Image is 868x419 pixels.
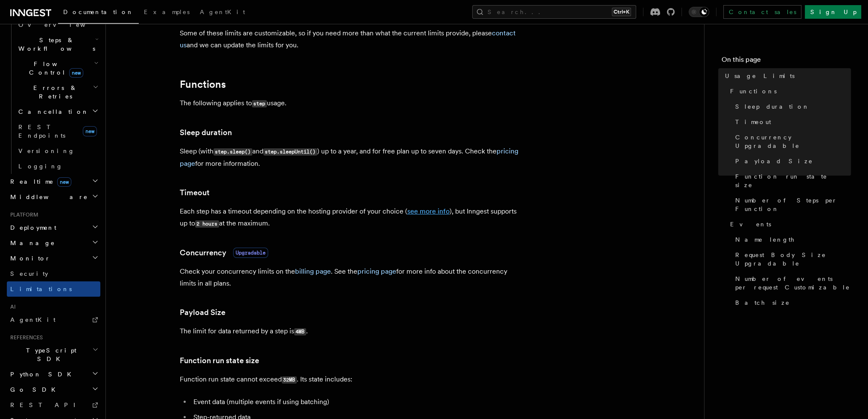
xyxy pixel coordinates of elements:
span: Versioning [18,147,75,154]
a: Events [727,217,851,232]
a: ConcurrencyUpgradable [180,247,268,259]
span: REST API [10,402,83,408]
a: Examples [139,3,195,23]
span: Payload Size [735,157,813,165]
code: 4MB [294,328,306,335]
code: step [252,100,267,107]
span: Upgradable [233,248,268,258]
a: Functions [180,78,226,90]
span: Concurrency Upgradable [735,133,851,150]
span: Steps & Workflows [15,36,95,53]
span: Number of events per request Customizable [735,275,851,292]
span: Go SDK [7,385,61,394]
span: Security [10,270,48,277]
span: Examples [144,9,190,15]
p: Some of these limits are customizable, so if you need more than what the current limits provide, ... [180,27,521,51]
a: Sleep duration [732,99,851,114]
span: Deployment [7,223,56,232]
a: Number of Steps per Function [732,193,851,217]
span: new [57,177,71,187]
a: see more info [407,207,450,215]
code: step.sleepUntil() [263,148,317,156]
button: Realtimenew [7,174,100,189]
span: Documentation [63,9,134,15]
div: Inngest Functions [7,17,100,174]
span: Usage Limits [725,72,795,80]
button: TypeScript SDK [7,343,100,367]
span: Functions [730,87,777,95]
a: Request Body Size Upgradable [732,247,851,271]
a: Payload Size [180,306,225,318]
button: Search...Ctrl+K [472,5,636,19]
p: Function run state cannot exceed . Its state includes: [180,373,521,386]
h4: On this page [722,55,851,68]
a: AgentKit [195,3,250,23]
a: Documentation [58,3,139,24]
button: Middleware [7,189,100,205]
button: Deployment [7,220,100,235]
button: Steps & Workflows [15,32,100,56]
kbd: Ctrl+K [612,8,631,16]
a: Timeout [180,187,210,199]
button: Cancellation [15,104,100,119]
span: Overview [18,21,106,28]
span: Errors & Retries [15,84,93,101]
a: Versioning [15,143,100,159]
span: Request Body Size Upgradable [735,251,851,268]
span: Middleware [7,193,88,201]
span: Limitations [10,286,72,292]
span: Sleep duration [735,102,810,111]
span: REST Endpoints [18,124,65,139]
a: Functions [727,84,851,99]
a: Security [7,266,100,281]
span: AgentKit [200,9,245,15]
code: 2 hours [195,220,219,228]
a: billing page [295,267,331,275]
button: Toggle dark mode [689,7,709,17]
span: Flow Control [15,60,94,77]
span: TypeScript SDK [7,346,92,363]
button: Flow Controlnew [15,56,100,80]
p: The limit for data returned by a step is . [180,325,521,338]
span: Cancellation [15,107,89,116]
a: Number of events per request Customizable [732,271,851,295]
a: Batch size [732,295,851,310]
span: Python SDK [7,370,76,379]
a: Name length [732,232,851,247]
a: pricing page [357,267,396,275]
span: Manage [7,239,55,247]
a: Limitations [7,281,100,297]
span: Monitor [7,254,50,263]
li: Event data (multiple events if using batching) [191,396,521,408]
a: REST Endpointsnew [15,119,100,143]
p: The following applies to usage. [180,97,521,110]
span: Name length [735,235,795,244]
span: new [69,68,83,78]
a: Contact sales [723,5,801,19]
p: Check your concurrency limits on the . See the for more info about the concurrency limits in all ... [180,266,521,289]
span: Logging [18,163,63,170]
span: AgentKit [10,316,56,323]
p: Sleep (with and ) up to a year, and for free plan up to seven days. Check the for more information. [180,145,521,170]
a: Sign Up [805,5,861,19]
a: Sleep duration [180,127,232,139]
a: Timeout [732,114,851,130]
a: Payload Size [732,153,851,169]
span: Function run state size [735,172,851,189]
a: Overview [15,17,100,32]
a: Function run state size [180,355,259,367]
span: Batch size [735,298,790,307]
span: Number of Steps per Function [735,196,851,213]
span: Platform [7,211,38,218]
a: Function run state size [732,169,851,193]
button: Errors & Retries [15,80,100,104]
span: Timeout [735,118,771,126]
span: new [83,126,97,136]
a: Usage Limits [722,68,851,84]
button: Manage [7,235,100,251]
a: REST API [7,397,100,413]
button: Go SDK [7,382,100,397]
span: Realtime [7,177,71,186]
a: AgentKit [7,312,100,327]
span: AI [7,303,16,310]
